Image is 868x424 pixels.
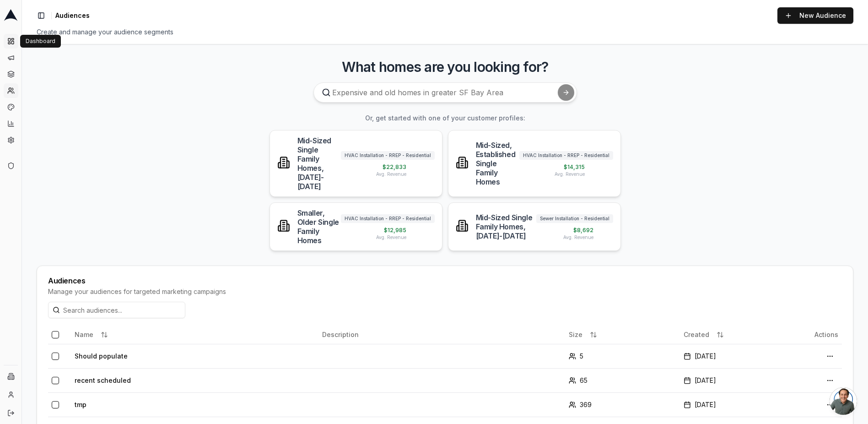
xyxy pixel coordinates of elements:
[4,406,18,420] button: Log out
[684,400,782,409] div: [DATE]
[71,344,318,368] td: Should populate
[564,163,585,171] span: $ 14,315
[297,208,341,245] div: Smaller, Older Single Family Homes
[786,326,842,344] th: Actions
[384,227,406,234] span: $ 12,985
[684,327,782,342] div: Created
[71,392,318,417] td: tmp
[569,400,676,409] div: 369
[376,234,406,241] span: Avg. Revenue
[376,171,406,178] span: Avg. Revenue
[569,327,676,342] div: Size
[563,234,593,241] span: Avg. Revenue
[37,59,853,75] h3: What homes are you looking for?
[777,7,853,24] a: New Audience
[297,136,341,191] div: Mid-Sized Single Family Homes, [DATE]-[DATE]
[20,35,61,48] div: Dashboard
[684,352,782,361] div: [DATE]
[55,11,90,20] span: Audiences
[37,27,853,37] div: Create and manage your audience segments
[341,214,435,223] span: HVAC Installation - RREP - Residential
[569,352,676,361] div: 5
[313,82,577,103] input: Expensive and old homes in greater SF Bay Area
[75,327,315,342] div: Name
[48,287,842,296] div: Manage your audiences for targeted marketing campaigns
[536,214,613,223] span: Sewer Installation - Residential
[318,326,565,344] th: Description
[830,387,857,415] a: Open chat
[48,302,185,318] input: Search audiences...
[519,151,613,160] span: HVAC Installation - RREP - Residential
[555,171,585,178] span: Avg. Revenue
[55,11,90,20] nav: breadcrumb
[569,376,676,385] div: 65
[476,141,519,186] div: Mid-Sized, Established Single Family Homes
[341,151,435,160] span: HVAC Installation - RREP - Residential
[71,368,318,392] td: recent scheduled
[573,227,593,234] span: $ 8,692
[37,114,853,123] h3: Or, get started with one of your customer profiles:
[684,376,782,385] div: [DATE]
[383,163,406,171] span: $ 22,833
[476,213,536,240] div: Mid-Sized Single Family Homes, [DATE]-[DATE]
[48,277,842,284] div: Audiences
